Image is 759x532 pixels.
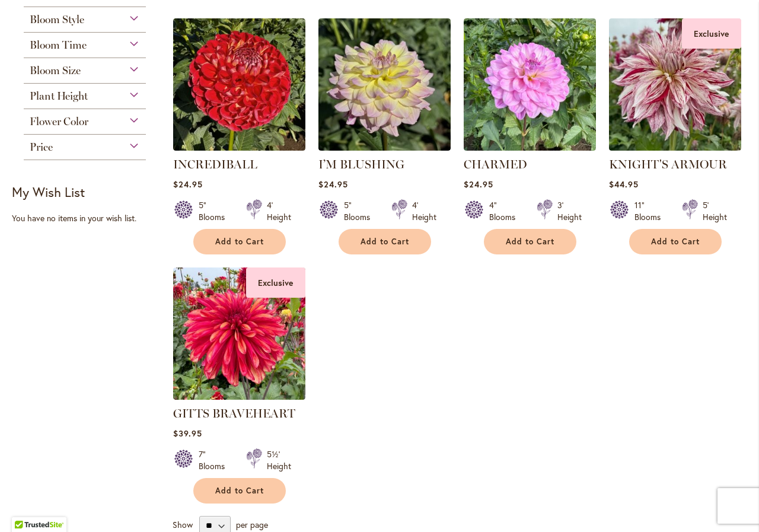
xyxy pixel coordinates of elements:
a: KNIGHT'S ARMOUR Exclusive [609,142,741,153]
span: $44.95 [609,179,639,190]
div: Exclusive [682,18,741,49]
img: Incrediball [173,18,305,151]
div: 5" Blooms [199,199,232,223]
a: KNIGHT'S ARMOUR [609,157,727,171]
a: INCREDIBALL [173,157,257,171]
div: 3' Height [557,199,582,223]
a: I’M BLUSHING [318,142,451,153]
span: $24.95 [173,179,203,190]
span: Add to Cart [506,237,554,247]
button: Add to Cart [193,478,286,504]
div: 11" Blooms [634,199,668,223]
span: Bloom Style [30,13,84,26]
span: Add to Cart [215,486,264,496]
span: $39.95 [173,428,202,439]
button: Add to Cart [339,229,431,254]
img: GITTS BRAVEHEART [173,267,305,400]
button: Add to Cart [484,229,576,254]
a: CHARMED [464,142,596,153]
div: 7" Blooms [199,448,232,472]
span: Bloom Size [30,64,81,77]
a: GITTS BRAVEHEART [173,406,295,420]
a: Incrediball [173,142,305,153]
div: 4' Height [267,199,291,223]
img: CHARMED [464,18,596,151]
span: $24.95 [464,179,493,190]
button: Add to Cart [629,229,722,254]
a: CHARMED [464,157,527,171]
span: Plant Height [30,90,88,103]
iframe: Launch Accessibility Center [9,490,42,523]
div: 5" Blooms [344,199,377,223]
div: 4" Blooms [489,199,522,223]
span: Add to Cart [651,237,700,247]
div: 4' Height [412,199,436,223]
button: Add to Cart [193,229,286,254]
div: 5' Height [703,199,727,223]
span: Bloom Time [30,39,87,52]
div: You have no items in your wish list. [12,212,165,224]
span: Price [30,141,53,154]
img: KNIGHT'S ARMOUR [609,18,741,151]
strong: My Wish List [12,183,85,200]
div: Exclusive [246,267,305,298]
span: Add to Cart [215,237,264,247]
img: I’M BLUSHING [318,18,451,151]
a: I’M BLUSHING [318,157,404,171]
a: GITTS BRAVEHEART Exclusive [173,391,305,402]
span: Flower Color [30,115,88,128]
span: Show [173,519,193,530]
span: Add to Cart [361,237,409,247]
div: 5½' Height [267,448,291,472]
span: per page [236,519,268,530]
span: $24.95 [318,179,348,190]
